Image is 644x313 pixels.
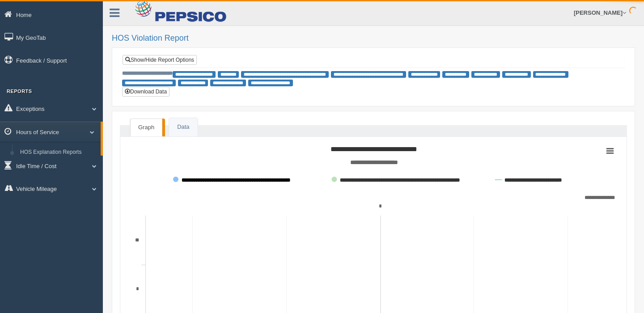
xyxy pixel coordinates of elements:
[122,87,169,97] button: Download Data
[123,55,197,65] a: Show/Hide Report Options
[130,118,162,136] a: Graph
[16,144,101,161] a: HOS Explanation Reports
[169,118,197,136] a: Data
[112,34,635,43] h2: HOS Violation Report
